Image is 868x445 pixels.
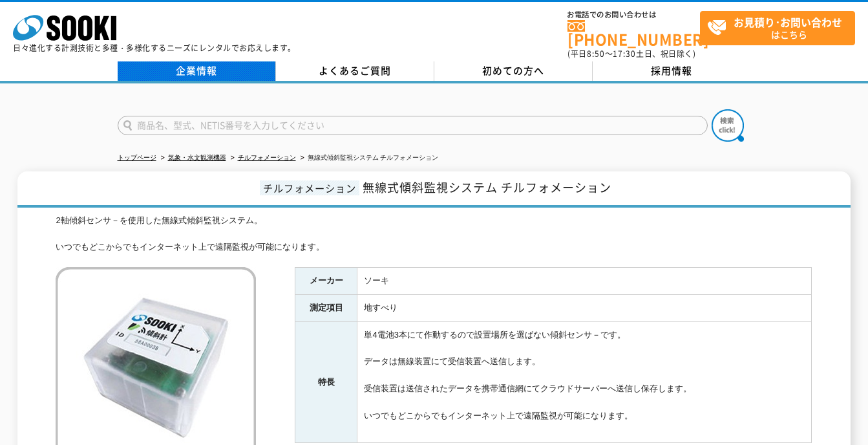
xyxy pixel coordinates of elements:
a: 企業情報 [118,61,276,81]
span: はこちら [707,12,854,44]
a: 気象・水文観測機器 [168,154,226,161]
td: 単4電池3本にて作動するので設置場所を選ばない傾斜センサ－です。 データは無線装置にて受信装置へ送信します。 受信装置は送信されたデータを携帯通信網にてクラウドサーバーへ送信し保存します。 いつ... [357,321,812,442]
td: 地すべり [357,295,812,322]
a: よくあるご質問 [276,61,434,81]
span: 初めての方へ [482,63,544,78]
span: 17:30 [613,48,636,60]
span: (平日 ～ 土日、祝日除く) [567,48,695,60]
th: 測定項目 [295,295,357,322]
span: チルフォメーション [260,180,359,195]
span: 8:50 [587,48,605,60]
a: [PHONE_NUMBER] [567,20,700,47]
p: 日々進化する計測技術と多種・多様化するニーズにレンタルでお応えします。 [13,44,296,52]
a: トップページ [118,154,156,161]
img: btn_search.png [712,109,744,142]
th: メーカー [295,268,357,295]
span: 無線式傾斜監視システム チルフォメーション [363,179,611,196]
a: チルフォメーション [238,154,296,161]
a: 初めての方へ [434,61,593,81]
td: ソーキ [357,268,812,295]
li: 無線式傾斜監視システム チルフォメーション [298,151,439,165]
input: 商品名、型式、NETIS番号を入力してください [118,116,708,135]
th: 特長 [295,321,357,442]
a: 採用情報 [593,61,751,81]
a: お見積り･お問い合わせはこちら [700,11,855,45]
span: お電話でのお問い合わせは [567,11,700,19]
strong: お見積り･お問い合わせ [734,14,842,30]
div: 2軸傾斜センサ－を使用した無線式傾斜監視システム。 いつでもどこからでもインターネット上で遠隔監視が可能になります。 [56,214,812,254]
